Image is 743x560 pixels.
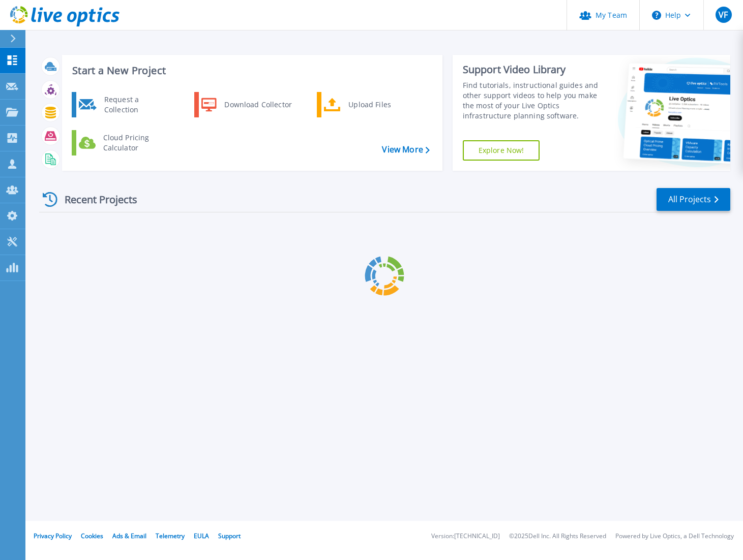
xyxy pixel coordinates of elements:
[34,532,72,540] a: Privacy Policy
[463,80,602,121] div: Find tutorials, instructional guides and other support videos to help you make the most of your L...
[509,533,606,540] li: © 2025 Dell Inc. All Rights Reserved
[719,11,728,19] span: VF
[39,187,151,212] div: Recent Projects
[615,533,734,540] li: Powered by Live Optics, a Dell Technology
[72,130,176,155] a: Cloud Pricing Calculator
[98,133,173,153] div: Cloud Pricing Calculator
[99,95,173,115] div: Request a Collection
[463,140,540,161] a: Explore Now!
[72,92,176,117] a: Request a Collection
[218,532,241,540] a: Support
[657,188,730,211] a: All Projects
[194,532,209,540] a: EULA
[431,533,500,540] li: Version: [TECHNICAL_ID]
[382,145,429,154] a: View More
[343,95,419,115] div: Upload Files
[219,95,296,115] div: Download Collector
[463,63,602,76] div: Support Video Library
[156,532,185,540] a: Telemetry
[194,92,299,117] a: Download Collector
[81,532,103,540] a: Cookies
[72,65,429,76] h3: Start a New Project
[112,532,146,540] a: Ads & Email
[317,92,421,117] a: Upload Files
